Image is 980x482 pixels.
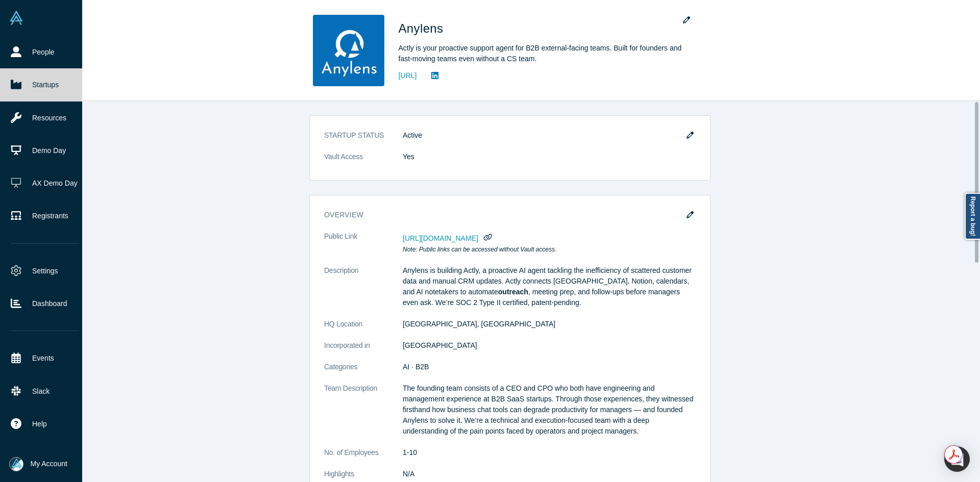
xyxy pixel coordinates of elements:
img: Anylens's Logo [313,15,384,86]
p: Anylens is building Actly, a proactive AI agent tackling the inefficiency of scattered customer d... [403,265,696,308]
a: [URL] [399,70,417,81]
h3: overview [324,210,681,220]
dt: STARTUP STATUS [324,130,403,151]
dt: Team Description [324,383,403,447]
strong: outreach [498,288,528,296]
dt: Categories [324,362,403,383]
dd: Yes [403,151,696,162]
img: Alchemist Vault Logo [9,11,23,25]
span: Public Link [324,231,357,242]
a: Report a bug! [965,193,980,240]
span: My Account [31,459,67,469]
dt: HQ Location [324,319,403,340]
dt: Description [324,265,403,319]
span: AI · B2B [403,363,429,371]
em: Note: Public links can be accessed without Vault access. [403,246,556,253]
dd: 1-10 [403,447,696,458]
dt: Incorporated in [324,340,403,362]
p: The founding team consists of a CEO and CPO who both have engineering and management experience a... [403,383,696,437]
span: Anylens [399,21,447,35]
span: [URL][DOMAIN_NAME] [403,234,478,242]
dd: Active [403,130,696,141]
span: Help [32,419,47,429]
dd: [GEOGRAPHIC_DATA], [GEOGRAPHIC_DATA] [403,319,696,329]
dd: N/A [403,469,696,479]
button: My Account [9,457,67,471]
div: Actly is your proactive support agent for B2B external-facing teams. Built for founders and fast-... [399,43,684,64]
img: Mia Scott's Account [9,457,23,471]
dt: No. of Employees [324,447,403,469]
dd: [GEOGRAPHIC_DATA] [403,340,696,351]
dt: Vault Access [324,151,403,173]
